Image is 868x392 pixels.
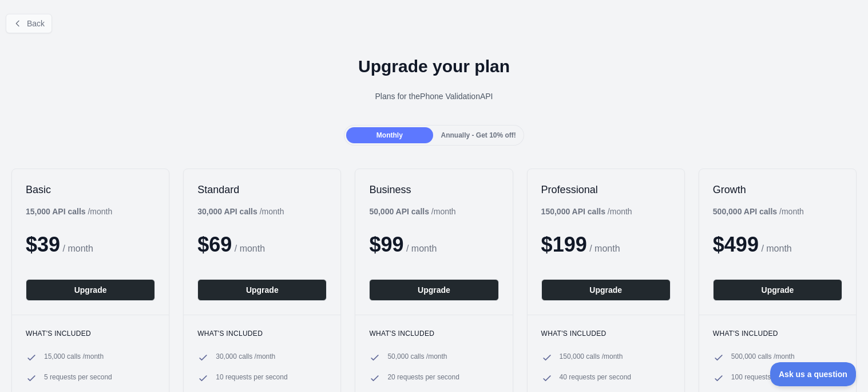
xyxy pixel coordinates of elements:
h2: Business [369,183,498,197]
b: 150,000 API calls [541,207,605,216]
span: $ 499 [713,233,759,256]
h2: Professional [541,183,671,197]
h2: Standard [197,183,327,197]
span: $ 99 [369,233,403,256]
div: / month [541,206,632,217]
b: 50,000 API calls [369,207,429,216]
h2: Growth [713,183,842,197]
div: / month [713,206,804,217]
b: 500,000 API calls [713,207,777,216]
iframe: Toggle Customer Support [770,362,857,386]
span: $ 199 [541,233,587,256]
div: / month [369,206,455,217]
